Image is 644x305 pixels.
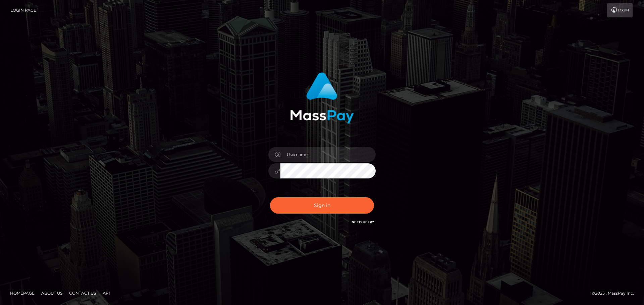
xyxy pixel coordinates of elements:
[592,290,639,297] div: © 2025 , MassPay Inc.
[66,288,99,298] a: Contact Us
[607,3,633,17] a: Login
[39,288,65,298] a: About Us
[7,288,37,298] a: Homepage
[290,72,354,124] img: MassPay Login
[10,3,36,17] a: Login Page
[280,147,376,162] input: Username...
[352,220,374,224] a: Need Help?
[270,197,374,214] button: Sign in
[100,288,113,298] a: API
